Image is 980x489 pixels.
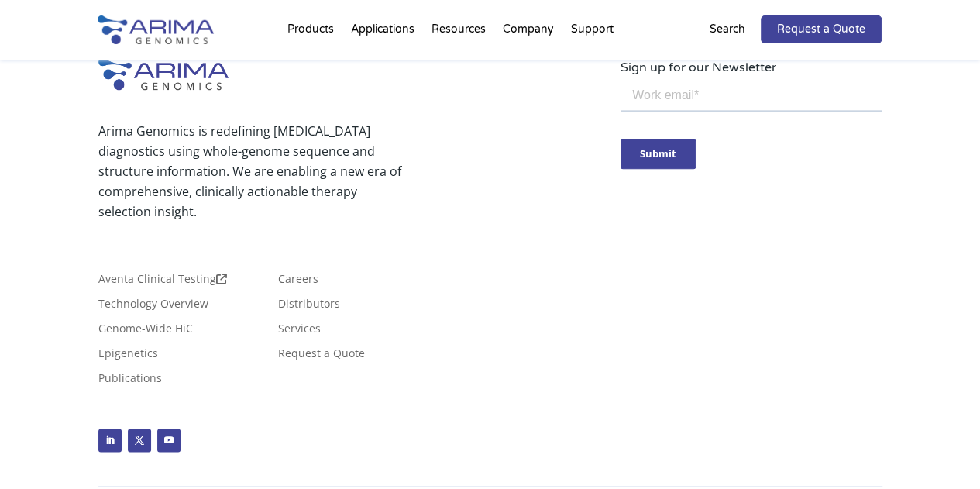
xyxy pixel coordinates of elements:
a: Follow on Youtube [157,429,181,452]
a: Careers [278,274,318,291]
iframe: Form 0 [621,77,882,178]
p: Arima Genomics is redefining [MEDICAL_DATA] diagnostics using whole-genome sequence and structure... [98,121,412,222]
iframe: Chat Widget [903,415,980,489]
a: Request a Quote [278,348,365,365]
a: Publications [98,373,162,390]
a: Services [278,323,321,340]
a: Technology Overview [98,298,208,315]
a: Genome-Wide HiC [98,323,193,340]
img: Arima-Genomics-logo [98,57,229,89]
a: Follow on X [128,429,151,452]
img: Arima-Genomics-logo [98,15,214,44]
a: Follow on LinkedIn [98,429,122,452]
a: Epigenetics [98,348,158,365]
p: Search [710,19,745,40]
a: Distributors [278,298,340,315]
p: Sign up for our Newsletter [621,57,882,77]
a: Aventa Clinical Testing [98,274,227,291]
a: Request a Quote [761,15,882,43]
